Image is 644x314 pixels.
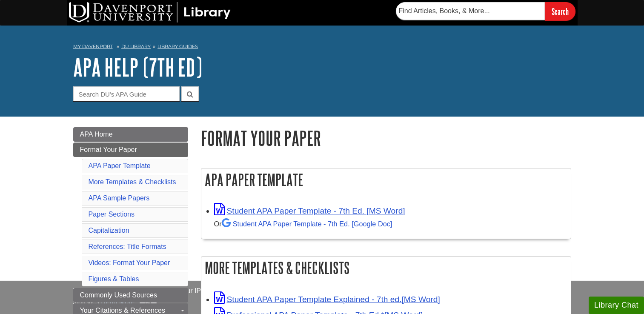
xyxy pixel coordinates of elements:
[73,43,113,50] a: My Davenport
[73,143,188,157] a: Format Your Paper
[214,206,405,215] a: Link opens in new window
[222,220,392,228] a: Student APA Paper Template - 7th Ed. [Google Doc]
[73,288,188,303] a: Commonly Used Sources
[80,291,157,299] span: Commonly Used Sources
[73,54,202,80] a: APA Help (7th Ed)
[89,259,170,266] a: Videos: Format Your Paper
[89,275,139,283] a: Figures & Tables
[214,220,392,228] small: Or
[80,131,113,138] span: APA Home
[73,41,571,54] nav: breadcrumb
[201,127,571,149] h1: Format Your Paper
[545,2,575,20] input: Search
[201,257,571,279] h2: More Templates & Checklists
[80,146,137,153] span: Format Your Paper
[396,2,545,20] input: Find Articles, Books, & More...
[589,297,644,314] button: Library Chat
[89,162,151,169] a: APA Paper Template
[73,86,180,101] input: Search DU's APA Guide
[201,168,571,191] h2: APA Paper Template
[396,2,575,20] form: Searches DU Library's articles, books, and more
[214,295,440,304] a: Link opens in new window
[157,43,198,49] a: Library Guides
[89,178,176,186] a: More Templates & Checklists
[69,2,231,23] img: DU Library
[121,43,151,49] a: DU Library
[89,194,150,202] a: APA Sample Papers
[89,211,135,218] a: Paper Sections
[73,127,188,142] a: APA Home
[89,243,166,250] a: References: Title Formats
[80,307,165,314] span: Your Citations & References
[89,227,129,234] a: Capitalization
